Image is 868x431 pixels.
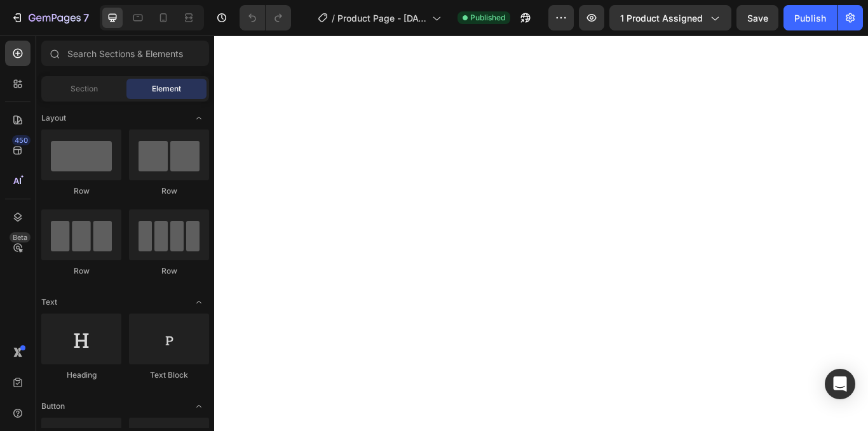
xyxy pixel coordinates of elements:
[152,83,181,95] span: Element
[129,185,209,197] div: Row
[609,5,731,30] button: 1 product assigned
[825,369,855,399] div: Open Intercom Messenger
[794,11,826,25] div: Publish
[5,5,95,30] button: 7
[470,12,505,23] span: Published
[240,5,291,30] div: Undo/Redo
[41,296,57,308] span: Text
[332,11,335,25] span: /
[83,10,89,25] p: 7
[337,11,427,25] span: Product Page - [DATE] 12:17:41
[41,185,121,197] div: Row
[747,13,768,23] span: Save
[41,112,66,124] span: Layout
[71,83,98,95] span: Section
[620,11,703,25] span: 1 product assigned
[41,265,121,277] div: Row
[41,41,209,66] input: Search Sections & Elements
[783,5,837,30] button: Publish
[41,369,121,381] div: Heading
[189,396,209,416] span: Toggle open
[214,36,868,431] iframe: Design area
[189,292,209,312] span: Toggle open
[189,108,209,128] span: Toggle open
[41,401,65,412] span: Button
[129,265,209,277] div: Row
[129,369,209,381] div: Text Block
[10,232,31,242] div: Beta
[736,5,778,30] button: Save
[12,135,31,145] div: 450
